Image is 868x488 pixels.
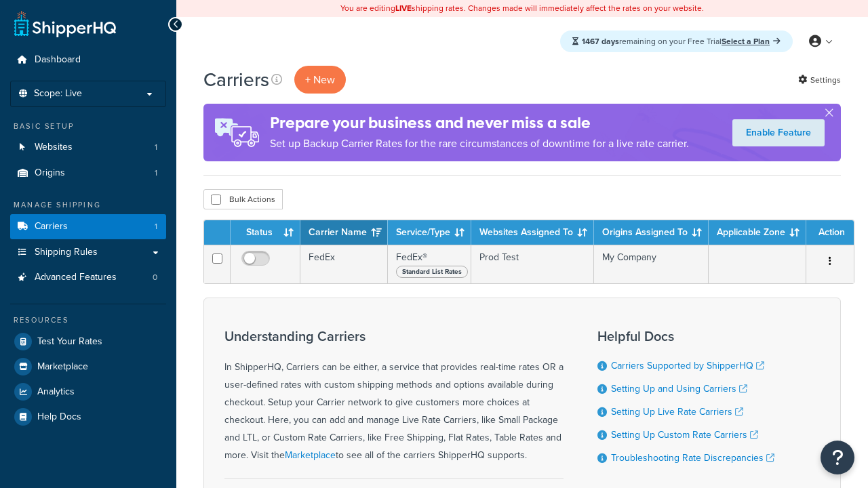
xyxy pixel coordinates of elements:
[37,336,102,348] span: Test Your Rates
[10,161,166,186] li: Origins
[10,265,166,290] a: Advanced Features 0
[37,386,75,398] span: Analytics
[153,272,157,283] span: 0
[35,54,81,66] span: Dashboard
[10,329,166,354] a: Test Your Rates
[35,167,65,179] span: Origins
[611,359,764,373] a: Carriers Supported by ShipperHQ
[10,135,166,160] li: Websites
[10,121,166,132] div: Basic Setup
[611,428,758,442] a: Setting Up Custom Rate Carriers
[224,329,564,464] div: In ShipperHQ, Carriers can be either, a service that provides real-time rates OR a user-defined r...
[388,220,471,245] th: Service/Type: activate to sort column ascending
[594,220,709,245] th: Origins Assigned To: activate to sort column ascending
[14,10,116,37] a: ShipperHQ Home
[285,448,336,462] a: Marketplace
[821,441,854,474] button: Open Resource Center
[231,220,300,245] th: Status: activate to sort column ascending
[10,214,166,239] a: Carriers 1
[34,88,82,100] span: Scope: Live
[732,119,825,146] a: Enable Feature
[155,221,157,232] span: 1
[597,329,774,344] h3: Helpful Docs
[10,354,166,379] a: Marketplace
[10,199,166,211] div: Manage Shipping
[10,214,166,239] li: Carriers
[10,314,166,326] div: Resources
[10,161,166,186] a: Origins 1
[203,189,283,209] button: Bulk Actions
[806,220,854,245] th: Action
[709,220,806,245] th: Applicable Zone: activate to sort column ascending
[560,30,793,52] div: remaining on your Free Trial
[722,35,781,47] a: Select a Plan
[611,382,747,396] a: Setting Up and Using Carriers
[10,135,166,160] a: Websites 1
[10,380,166,404] a: Analytics
[10,240,166,265] a: Shipping Rules
[294,66,346,94] button: + New
[582,35,619,47] strong: 1467 days
[37,361,88,373] span: Marketplace
[471,220,594,245] th: Websites Assigned To: activate to sort column ascending
[300,220,388,245] th: Carrier Name: activate to sort column ascending
[388,245,471,283] td: FedEx®
[611,405,743,419] a: Setting Up Live Rate Carriers
[203,104,270,161] img: ad-rules-rateshop-fe6ec290ccb7230408bd80ed9643f0289d75e0ffd9eb532fc0e269fcd187b520.png
[270,134,689,153] p: Set up Backup Carrier Rates for the rare circumstances of downtime for a live rate carrier.
[10,405,166,429] a: Help Docs
[10,47,166,73] a: Dashboard
[35,142,73,153] span: Websites
[10,265,166,290] li: Advanced Features
[155,167,157,179] span: 1
[35,272,117,283] span: Advanced Features
[395,2,412,14] b: LIVE
[155,142,157,153] span: 1
[300,245,388,283] td: FedEx
[224,329,564,344] h3: Understanding Carriers
[37,411,81,423] span: Help Docs
[611,451,774,465] a: Troubleshooting Rate Discrepancies
[35,247,98,258] span: Shipping Rules
[798,70,841,89] a: Settings
[203,66,269,93] h1: Carriers
[471,245,594,283] td: Prod Test
[270,112,689,134] h4: Prepare your business and never miss a sale
[594,245,709,283] td: My Company
[35,221,68,232] span: Carriers
[396,266,468,278] span: Standard List Rates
